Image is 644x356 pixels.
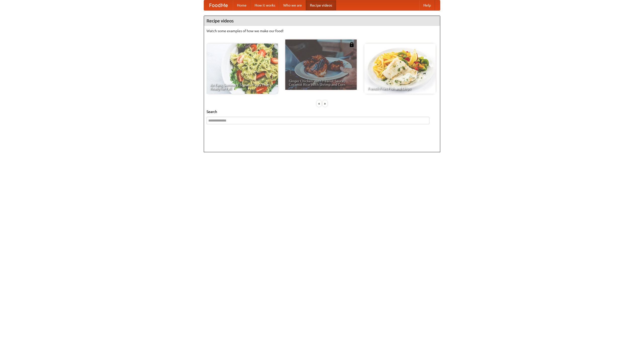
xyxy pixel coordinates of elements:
[349,42,354,47] img: 483408.png
[204,0,233,10] a: FoodMe
[251,0,279,10] a: How it works
[323,100,327,107] div: »
[210,83,274,90] span: An Easy, Summery Tomato Pasta That's Ready for Fall
[207,109,437,114] h5: Search
[207,28,437,33] p: Watch some examples of how we make our food!
[279,0,306,10] a: Who we are
[419,0,435,10] a: Help
[364,44,436,94] a: French Fries Fish and Chips
[368,87,432,90] span: French Fries Fish and Chips
[317,100,321,107] div: «
[233,0,251,10] a: Home
[207,44,278,94] a: An Easy, Summery Tomato Pasta That's Ready for Fall
[306,0,336,10] a: Recipe videos
[204,16,440,26] h4: Recipe videos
